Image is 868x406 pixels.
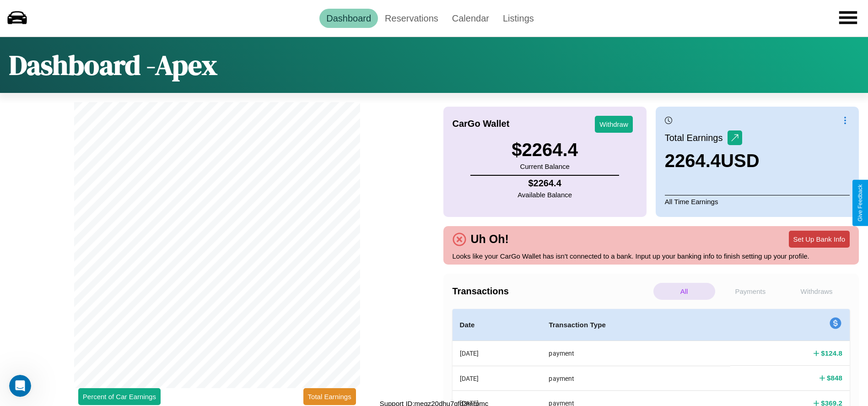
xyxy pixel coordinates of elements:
th: [DATE] [453,366,542,390]
h3: 2264.4 USD [665,151,760,171]
p: All [653,283,715,300]
button: Set Up Bank Info [789,231,850,248]
a: Calendar [445,9,496,28]
h3: $ 2264.4 [512,140,578,160]
a: Listings [496,9,541,28]
p: Payments [720,283,782,300]
button: Withdraw [595,116,633,133]
h4: Transaction Type [549,319,723,330]
h4: Date [460,319,534,330]
div: Give Feedback [857,184,863,222]
h1: Dashboard - Apex [9,46,217,84]
p: Total Earnings [665,130,728,146]
th: payment [541,366,730,390]
h4: $ 124.8 [821,348,842,358]
button: Percent of Car Earnings [78,388,161,405]
th: payment [541,341,730,366]
h4: Uh Oh! [466,233,513,246]
h4: $ 848 [827,373,842,383]
h4: CarGo Wallet [453,119,510,129]
a: Reservations [378,9,445,28]
th: [DATE] [453,341,542,366]
button: Total Earnings [303,388,356,405]
h4: $ 2264.4 [518,178,572,189]
p: Withdraws [786,283,847,300]
p: All Time Earnings [665,195,850,208]
p: Looks like your CarGo Wallet has isn't connected to a bank. Input up your banking info to finish ... [453,250,850,262]
p: Current Balance [512,160,578,173]
a: Dashboard [319,9,378,28]
iframe: Intercom live chat [9,375,31,397]
h4: Transactions [453,286,651,297]
p: Available Balance [518,189,572,201]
